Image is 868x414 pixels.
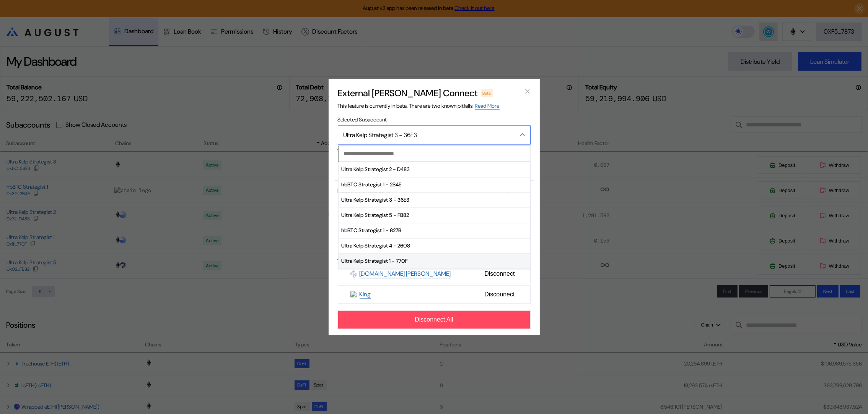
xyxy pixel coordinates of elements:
[338,103,500,110] span: This feature is currently in beta. There are two known pitfalls:
[481,268,518,281] span: Disconnect
[339,238,530,254] button: Ultra Kelp Strategist 4 - 2608
[338,126,531,145] button: Close menu
[521,85,534,97] button: close modal
[339,208,530,223] button: Ultra Kelp Strategist 5 - FB82
[481,89,493,97] div: Beta
[338,286,531,304] button: KingKingDisconnect
[481,288,518,301] span: Disconnect
[339,177,530,192] button: hbBTC Strategist 1 - 2B4E
[339,192,530,208] button: Ultra Kelp Strategist 3 - 36E3
[339,223,530,238] button: hbBTC Strategist 1 - 827B
[360,270,451,278] a: [DOMAIN_NAME] [PERSON_NAME]
[475,103,500,110] a: Read More
[339,162,530,177] button: Ultra Kelp Strategist 2 - D483
[338,116,531,123] span: Selected Subaccount
[350,271,357,278] img: ether.fi dApp
[350,291,357,298] img: King
[415,317,453,323] span: Disconnect All
[338,265,531,283] button: ether.fi dApp[DOMAIN_NAME] [PERSON_NAME]Disconnect
[344,131,505,139] div: Ultra Kelp Strategist 3 - 36E3
[339,254,530,269] button: Ultra Kelp Strategist 1 - 770F
[360,291,371,299] a: King
[338,87,478,99] h2: External [PERSON_NAME] Connect
[338,311,531,329] button: Disconnect All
